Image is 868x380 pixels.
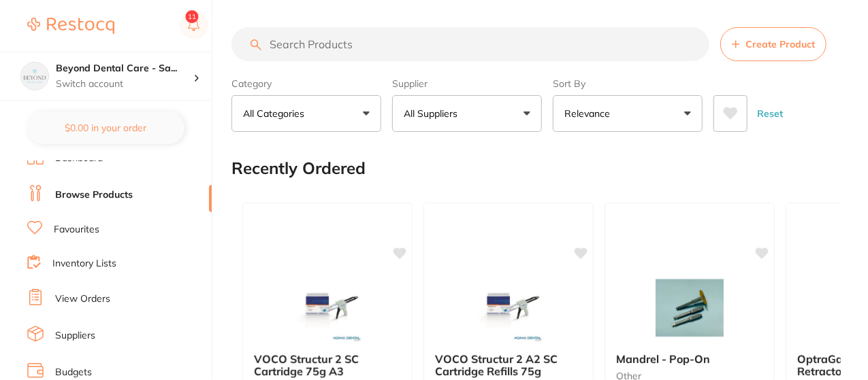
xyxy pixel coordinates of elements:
b: VOCO Structur 2 SC Cartridge 75g A3 [254,353,401,378]
a: View Orders [55,292,110,306]
button: Relevance [553,95,703,132]
label: Category [231,77,381,90]
a: Browse Products [55,188,133,202]
img: Mandrel - Pop-On [645,274,734,342]
input: Search Products [231,27,709,61]
span: Create Product [745,39,815,50]
p: All Suppliers [404,107,463,120]
p: All Categories [243,107,310,120]
a: Budgets [55,366,92,379]
button: All Suppliers [392,95,542,132]
img: VOCO Structur 2 A2 SC Cartridge Refills 75g [464,274,553,342]
h4: Beyond Dental Care - Sandstone Point [56,62,193,75]
button: Reset [753,95,787,132]
label: Sort By [553,77,703,90]
img: VOCO Structur 2 SC Cartridge 75g A3 [283,274,372,342]
img: Beyond Dental Care - Sandstone Point [21,63,48,90]
a: Inventory Lists [52,257,116,271]
a: Restocq Logo [27,10,114,41]
h2: Recently Ordered [231,159,366,178]
b: VOCO Structur 2 A2 SC Cartridge Refills 75g [435,353,582,378]
a: Favourites [54,223,99,237]
p: Switch account [56,77,193,91]
button: $0.00 in your order [27,111,184,144]
img: Restocq Logo [27,18,114,34]
b: Mandrel - Pop-On [616,353,763,365]
label: Supplier [392,77,542,90]
button: All Categories [231,95,381,132]
a: Suppliers [55,329,95,343]
p: Relevance [564,107,615,120]
button: Create Product [720,27,826,61]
